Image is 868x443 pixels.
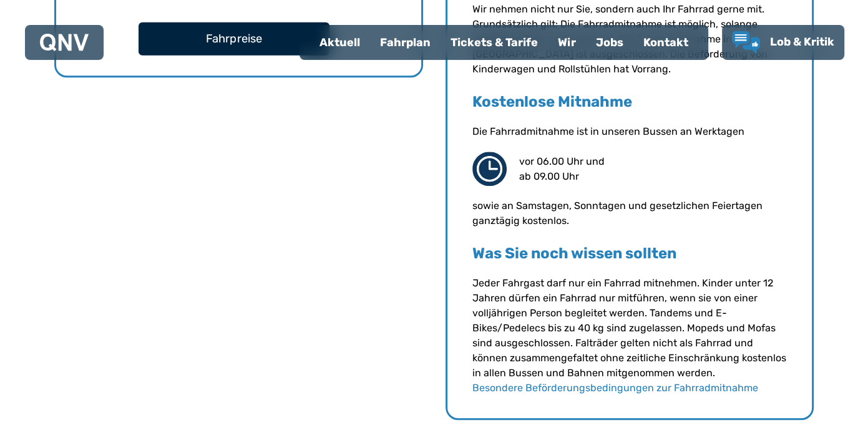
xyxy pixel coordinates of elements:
a: Wir [548,26,586,59]
div: sowie an Samstagen, Sonntagen und gesetzlichen Feiertagen ganztägig kostenlos. [472,198,788,228]
a: Tickets & Tarife [441,26,548,59]
a: Jobs [586,26,633,59]
a: Lob & Kritik [732,31,834,54]
a: Fahrplan [370,26,441,59]
p: vor 06.00 Uhr und ab 09.00 Uhr [519,154,648,184]
a: QNV Logo [40,30,89,55]
a: Fahrpreise [140,22,328,55]
h4: Kostenlose Mitnahme [472,92,788,112]
section: Wir nehmen nicht nur Sie, sondern auch Ihr Fahrrad gerne mit. Grundsätzlich gilt: Die Fahrradmitn... [472,2,788,77]
div: Jeder Fahrgast darf nur ein Fahrrad mitnehmen. Kinder unter 12 Jahren dürfen ein Fahrrad nur mitf... [472,276,788,396]
a: Aktuell [310,26,370,59]
h4: Was Sie noch wissen sollten [472,243,788,263]
span: Lob & Kritik [770,35,834,49]
a: Kontakt [633,26,698,59]
img: QNV Logo [40,34,89,51]
button: Fahrpreise [139,22,329,55]
div: Die Fahrradmitnahme ist in unseren Bussen an Werktagen [472,124,788,139]
a: Besondere Beförderungsbedingungen zur Fahrradmitnahme [472,382,758,394]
